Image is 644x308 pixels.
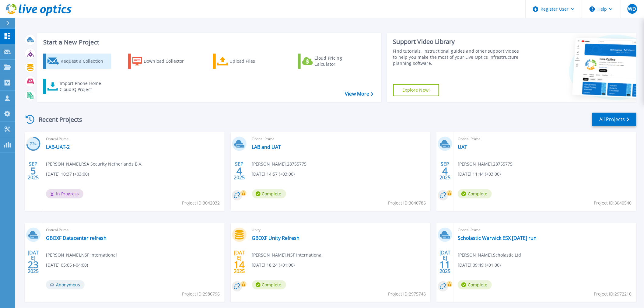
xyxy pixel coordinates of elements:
[234,262,245,267] span: 14
[439,160,451,182] div: SEP 2025
[182,291,220,297] span: Project ID: 2986796
[252,144,281,150] a: LAB and UAT
[46,280,85,289] span: Anonymous
[458,252,521,258] span: [PERSON_NAME] , Scholastic Ltd
[252,227,427,233] span: Unity
[592,113,636,126] a: All Projects
[393,84,439,96] a: Explore Now!
[230,55,278,67] div: Upload Files
[182,200,220,206] span: Project ID: 3042032
[23,112,90,127] div: Recent Projects
[236,168,242,173] span: 4
[458,227,633,233] span: Optical Prime
[27,160,39,182] div: SEP 2025
[393,38,521,46] div: Support Video Library
[345,91,373,97] a: View More
[30,168,36,173] span: 5
[233,160,245,182] div: SEP 2025
[458,161,513,167] span: [PERSON_NAME] , 28755775
[43,54,111,69] a: Request a Collection
[458,189,492,198] span: Complete
[628,6,636,11] span: WD
[439,251,451,273] div: [DATE] 2025
[252,189,286,198] span: Complete
[46,252,117,258] span: [PERSON_NAME] , NSF International
[128,54,196,69] a: Download Collector
[46,171,89,177] span: [DATE] 10:37 (+03:00)
[144,55,192,67] div: Download Collector
[27,251,39,273] div: [DATE] 2025
[388,200,426,206] span: Project ID: 3040786
[252,280,286,289] span: Complete
[34,142,37,146] span: %
[594,291,632,297] span: Project ID: 2972210
[393,48,521,66] div: Find tutorials, instructional guides and other support videos to help you make the most of your L...
[252,136,427,142] span: Optical Prime
[46,262,88,268] span: [DATE] 05:05 (-04:00)
[594,200,632,206] span: Project ID: 3040540
[458,262,501,268] span: [DATE] 09:49 (+01:00)
[314,55,363,67] div: Cloud Pricing Calculator
[252,262,295,268] span: [DATE] 18:24 (+01:00)
[46,235,107,241] a: GBOXF Datacenter refresh
[28,262,39,267] span: 23
[60,80,107,93] div: Import Phone Home CloudIQ Project
[26,141,40,148] h3: 73
[46,189,83,198] span: In Progress
[443,168,448,173] span: 4
[46,144,70,150] a: LAB-UAT-2
[252,235,300,241] a: GBOXF Unity Refresh
[252,252,323,258] span: [PERSON_NAME] , NSF International
[46,136,221,142] span: Optical Prime
[298,54,366,69] a: Cloud Pricing Calculator
[388,291,426,297] span: Project ID: 2975746
[252,171,295,177] span: [DATE] 14:57 (+03:00)
[252,161,307,167] span: [PERSON_NAME] , 28755775
[43,39,373,46] h3: Start a New Project
[213,54,281,69] a: Upload Files
[46,227,221,233] span: Optical Prime
[458,171,501,177] span: [DATE] 11:44 (+03:00)
[458,144,467,150] a: UAT
[458,280,492,289] span: Complete
[46,161,142,167] span: [PERSON_NAME] , RSA Security Netherlands B.V.
[458,235,537,241] a: Scholastic Warwick ESX [DATE] run
[440,262,451,267] span: 11
[458,136,633,142] span: Optical Prime
[233,251,245,273] div: [DATE] 2025
[61,55,109,67] div: Request a Collection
